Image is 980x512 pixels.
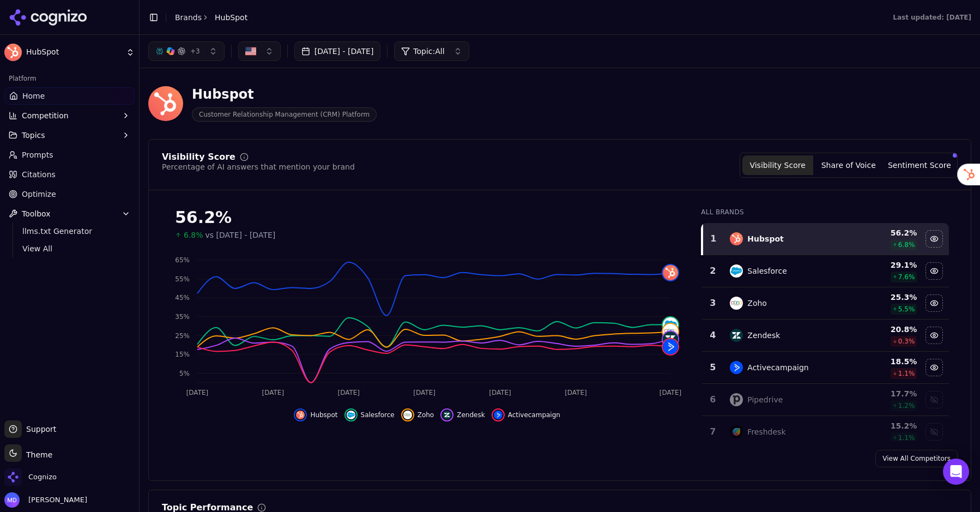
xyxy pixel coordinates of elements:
span: vs [DATE] - [DATE] [205,230,276,240]
span: Prompts [22,149,53,160]
div: Hubspot [747,233,783,244]
tspan: [DATE] [565,389,587,396]
img: Cognizo [4,468,22,486]
div: 5 [706,361,719,374]
span: + 3 [190,47,200,56]
a: Optimize [4,185,135,203]
div: Freshdesk [747,426,785,437]
tspan: 15% [175,351,190,358]
img: zoho [403,411,412,419]
span: Hubspot [310,411,337,419]
tr: 4zendeskZendesk20.8%0.3%Hide zendesk data [702,320,949,352]
tspan: [DATE] [414,389,436,396]
img: hubspot [730,232,743,245]
span: Toolbox [22,208,51,219]
span: View All [22,243,117,254]
button: Competition [4,107,135,124]
span: 7.6 % [898,273,915,281]
tr: 1hubspotHubspot56.2%6.8%Hide hubspot data [702,223,949,255]
a: Home [4,87,135,105]
span: Competition [22,110,69,121]
button: Open organization switcher [4,468,57,486]
button: Sentiment Score [884,155,955,175]
tspan: 55% [175,275,190,283]
img: salesforce [347,411,355,419]
span: 1.1 % [898,433,915,442]
img: zendesk [443,411,451,419]
button: Share of Voice [813,155,884,175]
div: Topic Performance [162,503,253,512]
div: 6 [706,393,719,406]
img: US [245,46,256,57]
button: [DATE] - [DATE] [294,41,381,61]
img: pipedrive [730,393,743,406]
div: Hubspot [192,86,377,103]
button: Open user button [4,492,87,508]
img: HubSpot [148,86,183,121]
tspan: [DATE] [660,389,682,396]
span: Topic: All [413,46,444,57]
span: 1.1 % [898,369,915,378]
button: Hide hubspot data [294,408,337,421]
span: Theme [22,450,52,459]
span: Topics [22,130,45,141]
tr: 7freshdeskFreshdesk15.2%1.1%Show freshdesk data [702,416,949,448]
span: 5.5 % [898,305,915,314]
span: Home [22,91,45,101]
div: Last updated: [DATE] [893,13,971,22]
span: HubSpot [215,12,247,23]
button: Hide salesforce data [925,262,943,280]
span: Customer Relationship Management (CRM) Platform [192,107,377,122]
img: activecampaign [663,339,678,354]
img: hubspot [296,411,305,419]
div: Pipedrive [747,394,783,405]
img: zoho [663,324,678,339]
span: Zendesk [457,411,485,419]
div: 18.5 % [853,356,917,367]
div: 15.2 % [853,420,917,431]
img: HubSpot [4,44,22,61]
button: Hide hubspot data [925,230,943,248]
img: activecampaign [494,411,503,419]
span: llms.txt Generator [22,226,117,237]
button: Show freshdesk data [925,423,943,441]
tspan: 65% [175,256,190,264]
span: 1.2 % [898,401,915,410]
tspan: 5% [179,370,190,377]
img: Melissa Dowd [4,492,20,508]
a: Citations [4,166,135,183]
span: Citations [22,169,56,180]
tspan: [DATE] [262,389,285,396]
tspan: 45% [175,294,190,302]
div: Platform [4,70,135,87]
div: Zendesk [747,330,780,341]
a: Brands [175,13,202,22]
span: Salesforce [361,411,395,419]
div: 1 [707,232,719,245]
span: HubSpot [26,47,122,57]
button: Hide activecampaign data [925,359,943,376]
img: salesforce [663,317,678,333]
span: 0.3 % [898,337,915,346]
tr: 5activecampaignActivecampaign18.5%1.1%Hide activecampaign data [702,352,949,384]
div: All Brands [701,208,949,216]
div: Salesforce [747,266,787,276]
img: salesforce [730,264,743,278]
div: 17.7 % [853,388,917,399]
div: Percentage of AI answers that mention your brand [162,161,355,172]
a: View All Competitors [875,450,958,467]
img: zendesk [730,329,743,342]
tspan: [DATE] [338,389,360,396]
div: 29.1 % [853,260,917,270]
a: Prompts [4,146,135,164]
div: 20.8 % [853,324,917,335]
div: Open Intercom Messenger [943,459,969,485]
nav: breadcrumb [175,12,247,23]
tspan: 25% [175,332,190,340]
button: Toolbox [4,205,135,222]
button: Hide zoho data [925,294,943,312]
span: Zoho [418,411,434,419]
button: Visibility Score [742,155,813,175]
div: 25.3 % [853,292,917,303]
button: Topics [4,127,135,144]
